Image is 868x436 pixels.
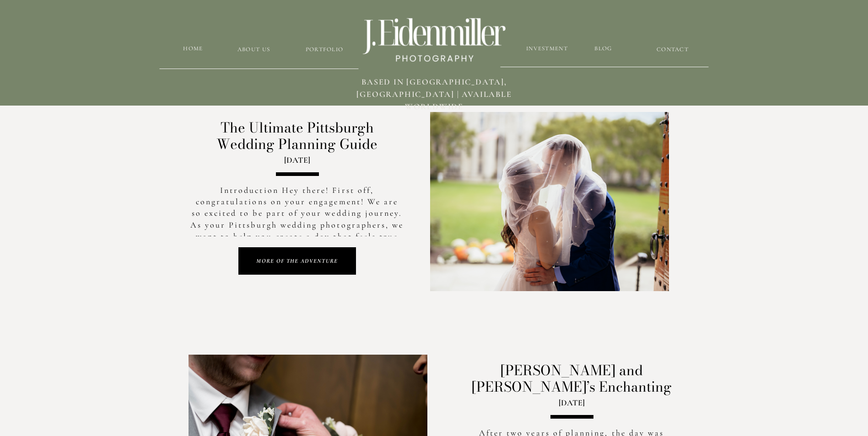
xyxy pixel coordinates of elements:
a: MORE OF THE ADVENTURE [247,257,348,266]
a: Investment [526,44,569,53]
a: blog [566,44,641,53]
a: about us [219,45,289,54]
p: [DATE] [210,155,384,165]
a: CONTACT [651,45,695,54]
a: The Ultimate Pittsburgh Wedding Planning Guide [238,247,356,275]
p: Introduction Hey there! First off, congratulations on your engagement! We are so excited to be pa... [190,185,404,288]
a: The Ultimate Pittsburgh Wedding Planning Guide [430,112,669,291]
a: ❄️ A Snowy Yes at Sunrise – Jonah & Liv’s Mountain-Top Proposal [513,5,631,32]
span: BASED in [GEOGRAPHIC_DATA], [GEOGRAPHIC_DATA] | available worldwide [356,77,512,112]
p: [DATE] [485,398,659,408]
a: The Ultimate Pittsburgh Wedding Planning Guide [216,117,377,154]
a: Portfolio [297,45,352,54]
a: MORE OF THE ADVENTURE [521,15,623,23]
a: HOME [179,44,208,53]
